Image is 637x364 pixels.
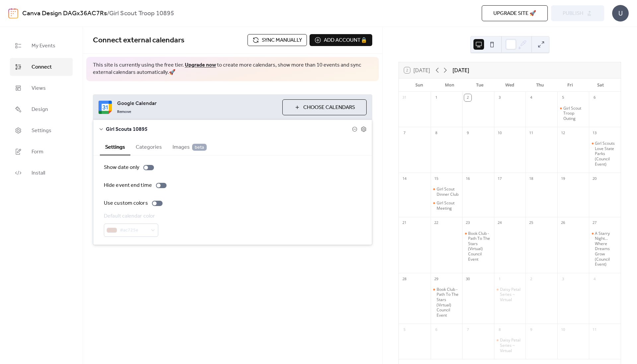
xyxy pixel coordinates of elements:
[10,58,73,76] a: Connect
[464,219,471,227] div: 23
[585,78,615,92] div: Sat
[591,275,598,283] div: 4
[10,164,73,182] a: Install
[401,175,408,182] div: 14
[10,122,73,139] a: Settings
[464,129,471,136] div: 9
[528,275,535,283] div: 2
[433,275,440,283] div: 29
[464,175,471,182] div: 16
[496,94,503,101] div: 3
[32,106,48,114] span: Design
[496,326,503,333] div: 8
[528,129,535,136] div: 11
[431,200,462,211] div: Girl Scout Meeting
[595,141,618,167] div: Girl Scouts Love State Parks (Council Event)
[185,60,216,70] a: Upgrade now
[559,275,567,283] div: 3
[167,138,212,155] button: Images beta
[437,200,460,211] div: Girl Scout Meeting
[10,100,73,118] a: Design
[525,78,555,92] div: Thu
[555,78,585,92] div: Fri
[591,94,598,101] div: 6
[104,164,139,172] div: Show date only
[32,63,52,71] span: Connect
[248,34,307,46] button: Sync manually
[559,94,567,101] div: 5
[434,78,464,92] div: Mon
[589,141,621,167] div: Girl Scouts Love State Parks (Council Event)
[559,129,567,136] div: 12
[494,338,526,353] div: Daisy Petal Series ~ Virtual
[262,36,302,44] span: Sync manually
[468,231,491,262] div: Book Club - Path To The Stars (Virtual) Council Event
[557,106,589,121] div: Girl Scout Troop Outing
[563,106,587,121] div: Girl Scout Troop Outing
[106,126,352,133] span: Girl Scouts 10895
[32,127,51,135] span: Settings
[99,101,112,114] img: google
[93,33,184,48] span: Connect external calendars
[528,175,535,182] div: 18
[282,99,367,115] button: Choose Calendars
[401,326,408,333] div: 5
[464,94,471,101] div: 2
[528,94,535,101] div: 4
[32,42,55,50] span: My Events
[528,219,535,227] div: 25
[495,78,525,92] div: Wed
[433,129,440,136] div: 8
[401,219,408,227] div: 21
[500,338,523,353] div: Daisy Petal Series ~ Virtual
[130,138,167,155] button: Categories
[496,129,503,136] div: 10
[10,37,73,55] a: My Events
[401,94,408,101] div: 31
[559,326,567,333] div: 10
[494,287,526,302] div: Daisy Petal Series ~ Virtual
[589,231,621,267] div: A Starry Night... Where Dreams Grow (Council Event)
[464,326,471,333] div: 7
[433,94,440,101] div: 1
[173,143,207,151] span: Images
[559,219,567,227] div: 26
[595,231,618,267] div: A Starry Night... Where Dreams Grow (Council Event)
[303,104,355,112] span: Choose Calendars
[93,62,372,77] span: This site is currently using the free tier. to create more calendars, show more than 10 events an...
[401,129,408,136] div: 7
[453,66,469,74] div: [DATE]
[10,79,73,97] a: Views
[591,129,598,136] div: 13
[431,186,462,197] div: Girl Scout Dinner Club
[104,212,157,220] div: Default calendar color
[104,199,148,207] div: Use custom colors
[591,175,598,182] div: 20
[404,78,434,92] div: Sun
[433,326,440,333] div: 6
[117,100,277,108] span: Google Calendar
[464,275,471,283] div: 30
[107,7,109,20] b: /
[433,175,440,182] div: 15
[559,175,567,182] div: 19
[117,109,131,115] span: Remove
[433,219,440,227] div: 22
[437,186,460,197] div: Girl Scout Dinner Club
[10,143,73,161] a: Form
[401,275,408,283] div: 28
[104,182,152,189] div: Hide event end time
[482,5,548,21] button: Upgrade site 🚀
[32,148,43,156] span: Form
[437,287,460,318] div: Book Club - Path To The Stars (Virtual) Council Event
[464,78,495,92] div: Tue
[493,10,536,18] span: Upgrade site 🚀
[612,5,629,22] div: U
[8,8,18,19] img: logo
[32,84,46,92] span: Views
[500,287,523,302] div: Daisy Petal Series ~ Virtual
[496,175,503,182] div: 17
[462,231,494,262] div: Book Club - Path To The Stars (Virtual) Council Event
[591,326,598,333] div: 11
[32,169,45,177] span: Install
